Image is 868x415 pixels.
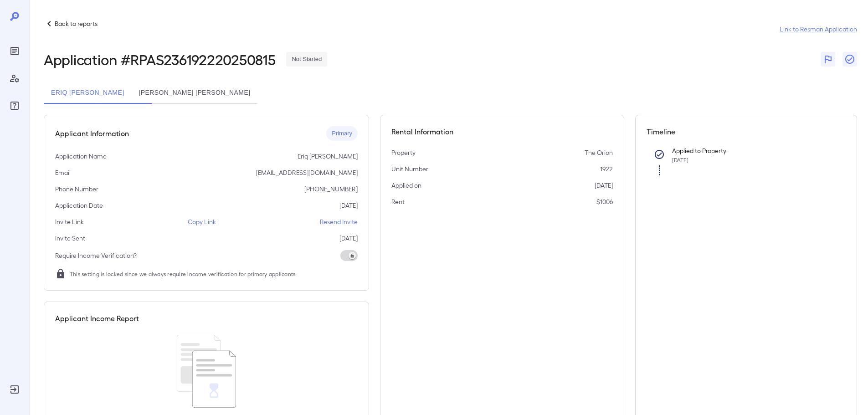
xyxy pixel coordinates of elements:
[7,71,22,86] div: Manage Users
[55,313,139,324] h5: Applicant Income Report
[391,197,405,206] p: Rent
[55,234,85,243] p: Invite Sent
[326,129,358,138] span: Primary
[391,181,421,190] p: Applied on
[391,126,613,137] h5: Rental Information
[600,164,613,174] p: 1922
[672,146,832,155] p: Applied to Property
[286,55,327,64] span: Not Started
[70,269,297,278] span: This setting is locked since we always require income verification for primary applicants.
[339,201,358,210] p: [DATE]
[131,82,257,104] button: [PERSON_NAME] [PERSON_NAME]
[256,168,358,177] p: [EMAIL_ADDRESS][DOMAIN_NAME]
[55,168,71,177] p: Email
[55,184,98,194] p: Phone Number
[7,44,22,58] div: Reports
[821,52,835,67] button: Flag Report
[44,51,275,67] h2: Application # RPAS236192220250815
[391,164,428,174] p: Unit Number
[298,152,358,161] p: Eriq [PERSON_NAME]
[339,234,358,243] p: [DATE]
[7,382,22,397] div: Log Out
[585,148,613,157] p: The Orion
[55,152,107,161] p: Application Name
[188,217,216,226] p: Copy Link
[55,217,84,226] p: Invite Link
[320,217,358,226] p: Resend Invite
[55,201,103,210] p: Application Date
[304,184,358,194] p: [PHONE_NUMBER]
[842,52,857,67] button: Close Report
[55,251,137,260] p: Require Income Verification?
[55,19,98,28] p: Back to reports
[55,128,129,139] h5: Applicant Information
[391,148,416,157] p: Property
[780,25,857,34] a: Link to Resman Application
[596,197,613,206] p: $1006
[595,181,613,190] p: [DATE]
[672,157,688,163] span: [DATE]
[647,126,846,137] h5: Timeline
[7,98,22,113] div: FAQ
[44,82,131,104] button: Eriq [PERSON_NAME]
